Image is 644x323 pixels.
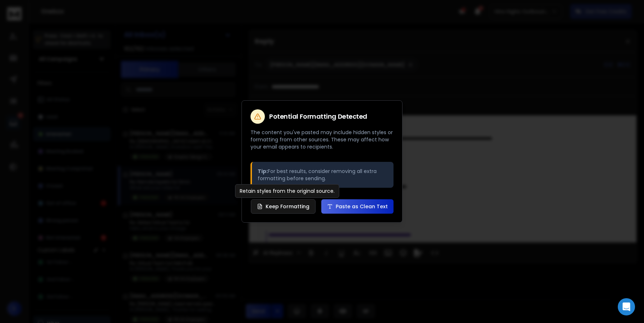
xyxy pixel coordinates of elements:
[618,298,635,315] div: Open Intercom Messenger
[321,199,394,214] button: Paste as Clean Text
[258,168,388,182] p: For best results, consider removing all extra formatting before sending.
[269,113,367,120] h2: Potential Formatting Detected
[258,168,268,175] strong: Tip:
[251,199,316,214] button: Keep Formatting
[250,129,394,150] p: The content you've pasted may include hidden styles or formatting from other sources. These may a...
[235,184,339,198] div: Retain styles from the original source.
